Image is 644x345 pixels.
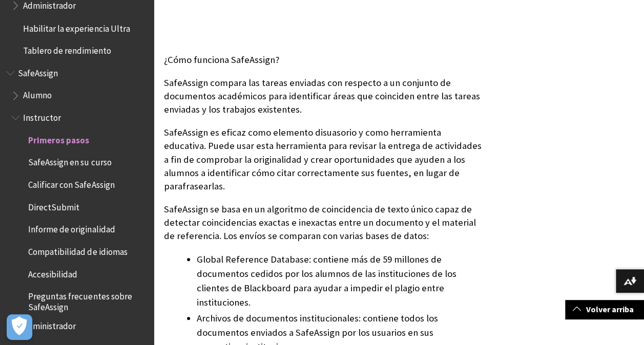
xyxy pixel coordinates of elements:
span: Preguntas frecuentes sobre SafeAssign [28,288,147,312]
span: Compatibilidad de idiomas [28,243,127,256]
span: SafeAssign en su curso [28,154,111,167]
span: Alumno [23,87,52,100]
span: Tablero de rendimiento [23,41,111,55]
span: Informe de originalidad [28,221,115,234]
button: Abrir preferencias [7,314,32,340]
p: SafeAssign compara las tareas enviadas con respecto a un conjunto de documentos académicos para i... [164,76,482,117]
span: Instructor [23,109,61,122]
nav: Book outline for Blackboard SafeAssign [6,64,148,334]
span: Administrador [23,317,76,331]
span: Accesibilidad [28,265,77,279]
span: Primeros pasos [28,131,89,145]
span: Habilitar la experiencia Ultra [23,19,130,33]
p: SafeAssign es eficaz como elemento disuasorio y como herramienta educativa. Puede usar esta herra... [164,126,482,193]
span: DirectSubmit [28,198,79,212]
a: Volver arriba [565,300,644,319]
span: SafeAssign [18,64,58,78]
p: ¿Cómo funciona SafeAssign? [164,53,482,67]
p: SafeAssign se basa en un algoritmo de coincidencia de texto único capaz de detectar coincidencias... [164,203,482,243]
span: Calificar con SafeAssign [28,176,114,189]
li: Global Reference Database: contiene más de 59 millones de documentos cedidos por los alumnos de l... [197,252,482,310]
